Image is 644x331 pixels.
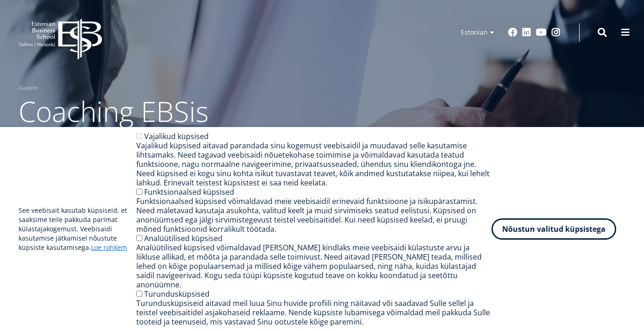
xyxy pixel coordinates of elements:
[136,299,491,326] div: Turundusküpsiseid aitavad meil luua Sinu huvide profiili ning näitavad või saadavad Sulle sellel ...
[144,233,223,243] label: Analüütilised küpsised
[144,289,210,299] label: Turundusküpsised
[144,187,234,197] label: Funktsionaalsed küpsised
[19,206,136,252] p: See veebisait kasutab küpsiseid, et saaksime teile pakkuda parimat külastajakogemust. Veebisaidi ...
[536,28,547,37] a: Youtube
[522,28,531,37] a: Linkedin
[136,243,491,289] div: Analüütilised küpsised võimaldavad [PERSON_NAME] kindlaks meie veebisaidi külastuste arvu ja liik...
[136,141,491,187] div: Vajalikud küpsised aitavad parandada sinu kogemust veebisaidil ja muudavad selle kasutamise lihts...
[144,131,209,141] label: Vajalikud küpsised
[19,83,38,93] a: Avaleht
[136,197,491,234] div: Funktsionaalsed küpsised võimaldavad meie veebisaidil erinevaid funktsioone ja isikupärastamist. ...
[19,92,209,130] span: Coaching EBSis
[551,28,561,37] a: Instagram
[91,243,127,252] a: Loe rohkem
[508,28,517,37] a: Facebook
[491,218,616,240] button: Nõustun valitud küpsistega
